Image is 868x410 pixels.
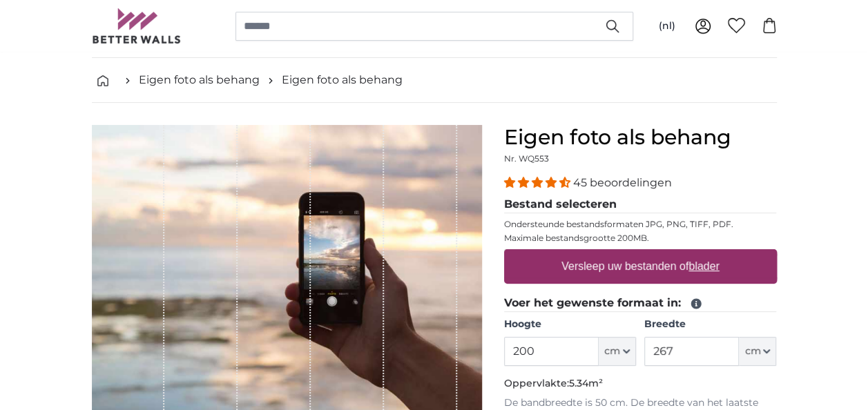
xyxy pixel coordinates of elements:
span: 4.36 stars [504,176,573,189]
legend: Voer het gewenste formaat in: [504,295,777,312]
img: Betterwalls [92,8,182,43]
span: 5.34m² [569,377,603,389]
button: cm [739,337,776,366]
a: Eigen foto als behang [139,72,260,88]
p: Maximale bestandsgrootte 200MB. [504,233,777,244]
button: cm [599,337,636,366]
span: 45 beoordelingen [573,176,672,189]
label: Breedte [644,318,776,331]
button: (nl) [648,14,686,39]
span: Nr. WQ553 [504,153,549,164]
h1: Eigen foto als behang [504,125,777,150]
span: cm [604,344,620,358]
p: Oppervlakte: [504,377,777,391]
span: cm [744,344,760,358]
p: Ondersteunde bestandsformaten JPG, PNG, TIFF, PDF. [504,219,777,230]
legend: Bestand selecteren [504,196,777,213]
nav: breadcrumbs [92,58,777,103]
a: Eigen foto als behang [282,72,403,88]
label: Versleep uw bestanden of [556,253,725,280]
label: Hoogte [504,318,636,331]
u: blader [688,260,719,272]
